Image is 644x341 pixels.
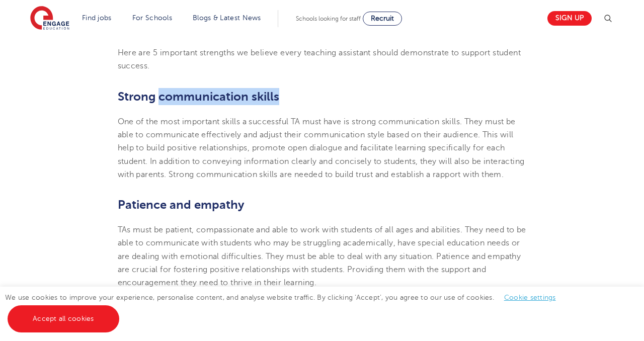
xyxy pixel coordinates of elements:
[118,225,526,287] span: TAs must be patient, compassionate and able to work with students of all ages and abilities. They...
[5,294,566,322] span: We use cookies to improve your experience, personalise content, and analyse website traffic. By c...
[504,294,556,301] a: Cookie settings
[82,14,112,22] a: Find jobs
[118,198,245,212] b: Patience and empathy
[8,305,119,332] a: Accept all cookies
[296,15,361,22] span: Schools looking for staff
[118,90,279,104] b: Strong communication skills
[193,14,261,22] a: Blogs & Latest News
[118,117,525,179] span: One of the most important skills a successful TA must have is strong communication skills. They m...
[132,14,172,22] a: For Schools
[547,11,592,26] a: Sign up
[30,6,69,31] img: Engage Education
[363,12,402,26] a: Recruit
[118,48,521,70] span: Here are 5 important strengths we believe every teaching assistant should demonstrate to support ...
[371,15,394,22] span: Recruit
